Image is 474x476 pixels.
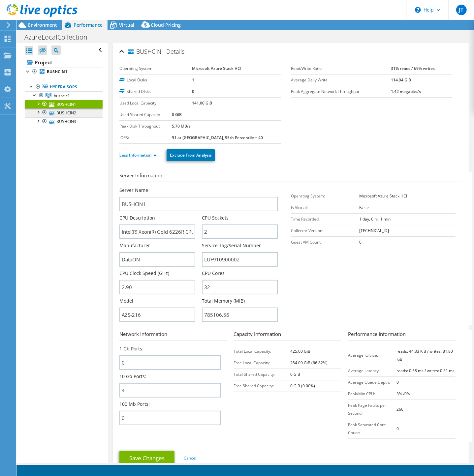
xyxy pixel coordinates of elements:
b: 3% /0% [396,391,410,397]
span: Environment [28,22,57,28]
a: Less Information [119,152,157,158]
a: BUSHCIN1 [25,68,103,76]
label: Manufacturer [119,242,150,249]
b: 1.42 megabits/s [391,89,421,94]
span: bushcic1 [54,93,70,99]
a: Save Changes [119,451,174,465]
a: Project [25,57,103,68]
td: Collector Version: [291,225,359,236]
b: 425.00 GiB [290,348,310,354]
label: CPU Clock Speed (GHz) [119,270,169,277]
td: Peak Page Faults per Second: [348,400,396,419]
b: 91 at [GEOGRAPHIC_DATA], 95th Percentile = 40 [172,135,263,140]
b: 1 [192,77,194,83]
td: Total Local Capacity: [234,345,290,357]
b: 0 [396,426,399,431]
h3: Server Information [119,172,462,182]
a: Exclude From Analysis [167,149,215,161]
b: 0 GiB [172,112,182,117]
label: IOPS: [119,134,172,141]
td: Average IO Size: [348,345,396,365]
b: 141.00 GiB [192,100,212,106]
b: 1 day, 0 hr, 1 min [359,216,391,222]
a: BUSHCIN3 [25,117,103,126]
label: CPU Sockets [202,215,229,221]
span: Details [166,47,184,55]
b: 0 [192,89,194,94]
b: False [359,205,369,210]
td: Time Recorded: [291,213,359,225]
h3: Capacity Information [234,330,341,341]
span: Cloud Pricing [151,22,181,28]
h1: AzureLocalCollection [21,34,98,41]
td: Total Shared Capacity: [234,369,290,380]
h3: Network Information [119,330,227,341]
label: Used Local Capacity [119,100,192,106]
b: 5.70 MB/s [172,123,191,129]
label: 10 Gb Ports: [119,373,146,380]
td: Free Shared Capacity: [234,380,290,392]
b: 31% reads / 69% writes [391,66,435,71]
b: 0 GiB (0.00%) [290,383,315,389]
b: 0 GiB [290,372,300,377]
b: [TECHNICAL_ID] [359,228,389,233]
label: Average Daily Write [291,77,391,83]
label: 1 Gb Ports: [119,345,143,352]
b: BUSHCIN1 [47,69,67,74]
label: 100 Mb Ports: [119,401,150,407]
label: Peak Disk Throughput [119,123,172,130]
span: BUSHCIN1 [128,48,165,55]
td: Peak/Min CPU: [348,388,396,400]
td: Guest VM Count: [291,236,359,248]
label: CPU Cores [202,270,225,277]
b: 284.00 GiB (66.82%) [290,360,328,366]
span: Performance [74,22,103,28]
td: Is Virtual: [291,202,359,213]
b: Microsoft Azure Stack HCI [359,193,407,199]
b: Microsoft Azure Stack HCI [192,66,241,71]
a: BUSHCIN2 [25,108,103,117]
label: Service Tag/Serial Number [202,242,261,249]
td: Operating System: [291,190,359,202]
label: CPU Description [119,215,155,221]
label: Server Name [119,187,148,193]
svg: \n [415,7,421,13]
label: Model [119,298,133,304]
label: Peak Aggregate Network Throughput [291,88,391,95]
a: Hypervisors [25,83,103,91]
span: Virtual [119,22,134,28]
b: 0 [359,239,362,245]
a: BUSHCIN1 [25,100,103,108]
td: Average Latency: [348,365,396,376]
label: Shared Disks [119,88,192,95]
label: Total Memory (MiB) [202,298,245,304]
b: 266 [396,406,403,412]
label: Local Disks [119,77,192,83]
td: Average Queue Depth: [348,376,396,388]
label: Used Shared Capacity [119,111,172,118]
a: Cancel [184,455,196,461]
b: reads: 44.33 KiB / writes: 81.80 KiB [396,348,453,362]
span: JT [456,5,467,15]
h3: Performance Information [348,330,456,341]
label: Operating System [119,65,192,72]
b: reads: 0.58 ms / writes: 0.31 ms [396,368,455,373]
a: bushcic1 [25,91,103,100]
b: 114.94 GiB [391,77,411,83]
td: Peak Saturated Core Count: [348,419,396,438]
label: Read/Write Ratio [291,65,391,72]
td: Free Local Capacity: [234,357,290,369]
b: 0 [396,379,399,385]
